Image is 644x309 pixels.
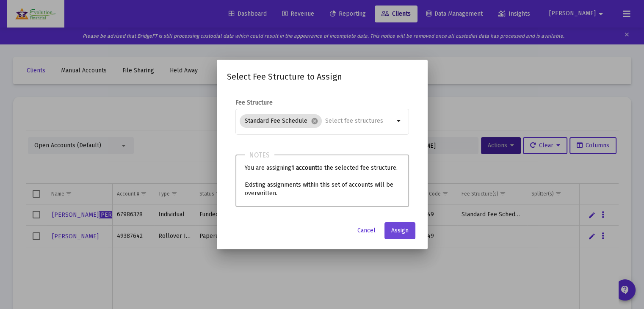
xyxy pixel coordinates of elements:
mat-chip-list: Selection [240,113,394,130]
input: Select fee structures [325,118,394,124]
button: Cancel [351,222,382,239]
span: Assign [391,227,409,234]
mat-icon: cancel [311,117,318,125]
span: Cancel [357,227,376,234]
mat-icon: arrow_drop_down [394,116,404,126]
button: Assign [384,222,415,239]
h3: Notes [245,149,274,161]
b: 1 account [291,164,317,171]
div: You are assigning to the selected fee structure. Existing assignments within this set of accounts... [235,154,409,207]
mat-chip: Standard Fee Schedule [240,114,322,128]
h2: Select Fee Structure to Assign [227,70,417,83]
label: Fee Structure [235,99,273,106]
